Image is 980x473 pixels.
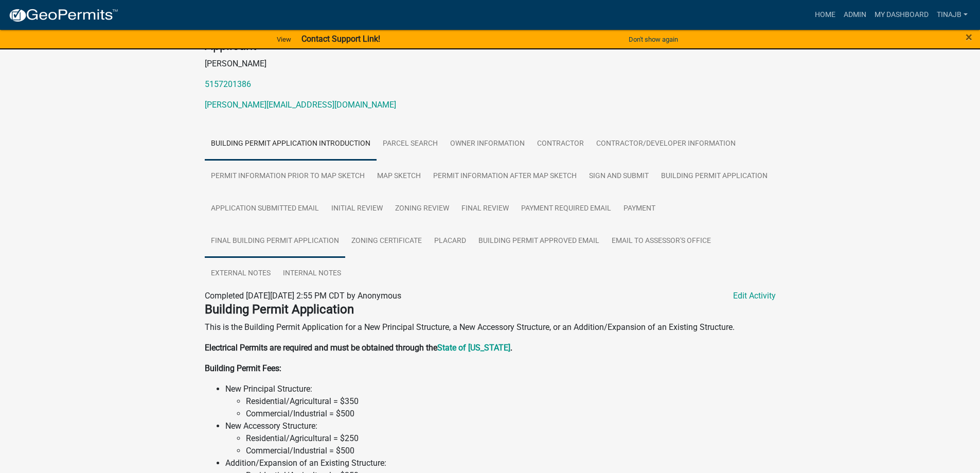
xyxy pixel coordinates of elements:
[205,225,345,258] a: Final Building Permit Application
[246,445,776,457] li: Commercial/Industrial = $500
[371,160,427,193] a: Map Sketch
[205,192,325,225] a: Application Submitted Email
[389,192,455,225] a: Zoning Review
[515,192,617,225] a: Payment Required Email
[205,343,437,353] strong: Electrical Permits are required and must be obtained through the
[301,34,380,44] strong: Contact Support Link!
[377,128,444,161] a: Parcel search
[966,31,972,43] button: Close
[455,192,515,225] a: Final Review
[205,58,776,70] p: [PERSON_NAME]
[870,5,933,25] a: My Dashboard
[205,100,396,110] a: [PERSON_NAME][EMAIL_ADDRESS][DOMAIN_NAME]
[246,408,776,420] li: Commercial/Industrial = $500
[225,420,776,457] li: New Accessory Structure:
[840,5,870,25] a: Admin
[225,383,776,420] li: New Principal Structure:
[966,30,972,44] span: ×
[205,363,281,373] strong: Building Permit Fees:
[428,225,472,258] a: Placard
[345,225,428,258] a: Zoning Certificate
[605,225,717,258] a: Email to Assessor's Office
[205,160,371,193] a: Permit Information Prior to Map Sketch
[510,343,512,353] strong: .
[205,302,354,317] strong: Building Permit Application
[277,257,347,290] a: Internal Notes
[437,343,510,353] a: State of [US_STATE]
[655,160,774,193] a: Building Permit Application
[246,432,776,445] li: Residential/Agricultural = $250
[617,192,662,225] a: Payment
[205,128,377,161] a: Building Permit Application Introduction
[590,128,742,161] a: Contractor/Developer Information
[205,291,401,301] span: Completed [DATE][DATE] 2:55 PM CDT by Anonymous
[733,290,776,302] a: Edit Activity
[472,225,605,258] a: Building Permit Approved Email
[205,321,776,334] p: This is the Building Permit Application for a New Principal Structure, a New Accessory Structure,...
[273,31,295,48] a: View
[325,192,389,225] a: Initial Review
[531,128,590,161] a: Contractor
[933,5,972,25] a: Tinajb
[444,128,531,161] a: Owner Information
[583,160,655,193] a: Sign and Submit
[625,31,682,48] button: Don't show again
[205,79,251,89] a: 5157201386
[811,5,840,25] a: Home
[246,395,776,408] li: Residential/Agricultural = $350
[205,257,277,290] a: External Notes
[427,160,583,193] a: Permit Information After Map Sketch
